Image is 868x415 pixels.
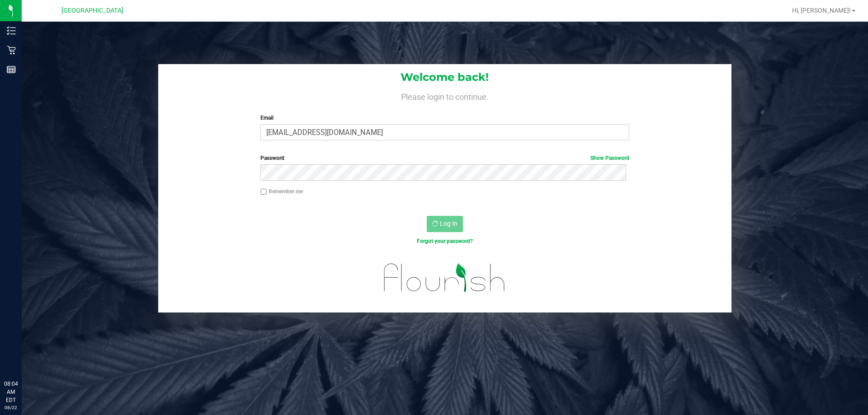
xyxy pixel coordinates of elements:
[260,189,267,195] input: Remember me
[440,220,458,227] span: Log In
[260,187,303,196] label: Remember me
[260,114,629,122] label: Email
[158,90,731,101] h4: Please login to continue.
[7,46,16,55] inline-svg: Retail
[158,71,731,83] h1: Welcome back!
[4,1,7,9] span: 1
[7,65,16,74] inline-svg: Reports
[427,216,463,232] button: Log In
[7,26,16,35] inline-svg: Inventory
[792,7,851,14] span: Hi, [PERSON_NAME]!
[417,238,473,244] a: Forgot your password?
[590,155,629,161] a: Show Password
[61,7,123,14] span: [GEOGRAPHIC_DATA]
[373,255,516,301] img: flourish_logo.svg
[260,155,284,161] span: Password
[4,404,18,411] p: 08/22
[4,380,18,404] p: 08:04 AM EDT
